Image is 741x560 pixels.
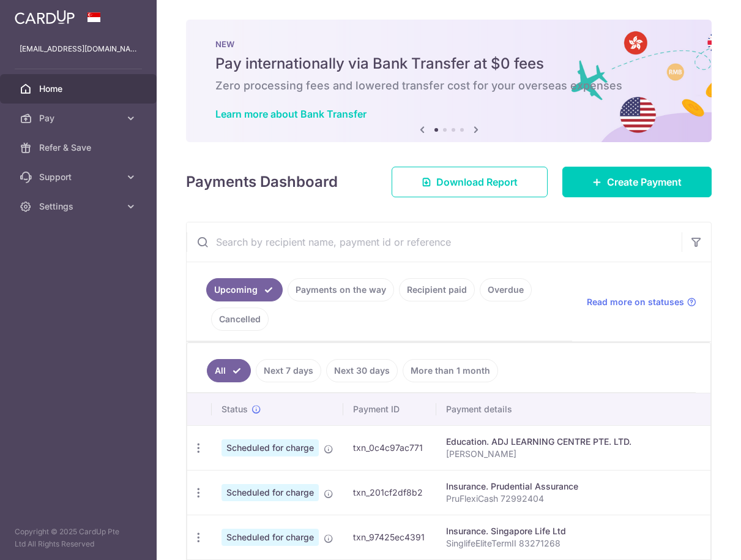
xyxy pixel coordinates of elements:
span: Scheduled for charge [222,484,319,501]
a: Recipient paid [399,278,475,301]
span: Status [222,403,248,415]
td: txn_201cf2df8b2 [343,470,436,515]
div: Insurance. Prudential Assurance [446,480,739,493]
a: Overdue [480,278,532,301]
img: CardUp [15,10,75,25]
span: Scheduled for charge [222,529,319,546]
a: Payments on the way [288,278,394,301]
p: [EMAIL_ADDRESS][DOMAIN_NAME] [20,43,137,55]
img: Bank transfer banner [186,20,712,142]
h6: Zero processing fees and lowered transfer cost for your overseas expenses [215,78,682,93]
p: PruFlexiCash 72992404 [446,493,739,505]
span: Create Payment [607,175,682,189]
h4: Payments Dashboard [186,171,338,193]
div: Insurance. Singapore Life Ltd [446,525,739,537]
th: Payment ID [343,393,436,425]
a: Create Payment [562,167,712,197]
input: Search by recipient name, payment id or reference [187,222,682,262]
a: Learn more about Bank Transfer [215,108,367,120]
td: txn_97425ec4391 [343,515,436,559]
span: Scheduled for charge [222,439,319,456]
span: Home [39,83,120,95]
span: Read more on statuses [587,296,684,308]
span: Download Report [436,175,518,189]
p: [PERSON_NAME] [446,448,739,460]
span: Pay [39,112,120,124]
p: NEW [215,39,682,49]
p: SinglifeEliteTermII 83271268 [446,537,739,550]
span: Support [39,171,120,183]
div: Education. ADJ LEARNING CENTRE PTE. LTD. [446,436,739,448]
span: Refer & Save [39,142,120,154]
a: Read more on statuses [587,296,696,308]
a: Next 7 days [256,359,321,382]
a: More than 1 month [403,359,498,382]
td: txn_0c4c97ac771 [343,425,436,470]
h5: Pay internationally via Bank Transfer at $0 fees [215,54,682,74]
a: Cancelled [211,308,269,331]
span: Settings [39,200,120,213]
a: Next 30 days [326,359,398,382]
a: Download Report [392,167,548,197]
a: All [207,359,251,382]
a: Upcoming [206,278,283,301]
